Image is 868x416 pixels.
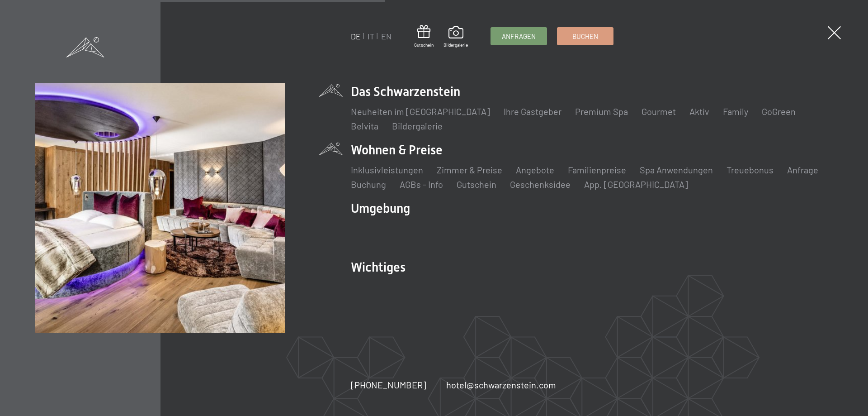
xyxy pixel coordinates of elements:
span: Buchen [572,32,598,41]
a: App. [GEOGRAPHIC_DATA] [584,179,688,190]
a: Buchung [351,179,386,190]
a: Gutschein [457,179,496,190]
a: Inklusivleistungen [351,164,423,175]
span: [PHONE_NUMBER] [351,379,426,390]
a: hotel@schwarzenstein.com [446,378,556,391]
a: Gourmet [642,106,676,117]
a: Gutschein [414,25,434,48]
a: Aktiv [689,106,709,117]
a: AGBs - Info [400,179,443,190]
span: Anfragen [502,32,536,41]
a: Anfrage [787,164,818,175]
a: EN [381,31,392,41]
a: Belvita [351,120,378,131]
a: IT [368,31,374,41]
a: Familienpreise [568,164,626,175]
a: Treuebonus [726,164,774,175]
a: Ihre Gastgeber [504,106,561,117]
a: Zimmer & Preise [437,164,502,175]
a: [PHONE_NUMBER] [351,378,426,391]
a: DE [351,31,361,41]
span: Bildergalerie [443,42,468,48]
a: Spa Anwendungen [640,164,713,175]
a: Family [723,106,748,117]
a: Geschenksidee [510,179,571,190]
a: Bildergalerie [392,120,443,131]
span: Gutschein [414,42,434,48]
a: Buchen [557,28,613,45]
a: Premium Spa [575,106,628,117]
a: Angebote [516,164,554,175]
a: Anfragen [491,28,547,45]
a: Neuheiten im [GEOGRAPHIC_DATA] [351,106,490,117]
a: GoGreen [762,106,796,117]
a: Bildergalerie [443,26,468,48]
